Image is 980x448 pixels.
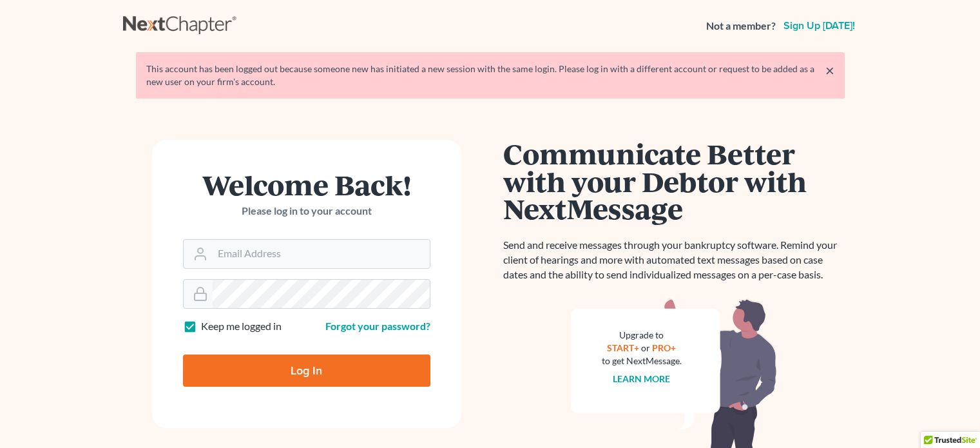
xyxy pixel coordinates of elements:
h1: Communicate Better with your Debtor with NextMessage [503,140,845,222]
a: Learn more [613,373,670,384]
p: Send and receive messages through your bankruptcy software. Remind your client of hearings and mo... [503,238,845,282]
a: × [825,63,834,78]
input: Log In [183,355,430,387]
h1: Welcome Back! [183,171,430,199]
div: to get NextMessage. [602,355,682,367]
a: Forgot your password? [325,320,430,332]
a: PRO+ [652,342,676,353]
a: START+ [607,342,639,353]
a: Sign up [DATE]! [781,21,858,31]
div: This account has been logged out because someone new has initiated a new session with the same lo... [146,63,834,88]
input: Email Address [213,240,430,268]
span: or [641,342,650,353]
strong: Not a member? [706,19,776,34]
label: Keep me logged in [201,319,282,334]
p: Please log in to your account [183,204,430,219]
div: Upgrade to [602,329,682,342]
